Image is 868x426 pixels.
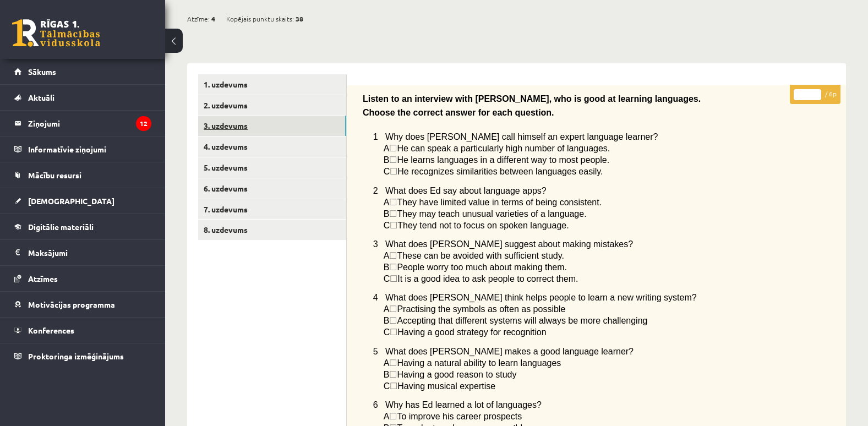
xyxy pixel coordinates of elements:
a: 3. uzdevums [198,116,346,136]
span: A [384,358,390,368]
span: B [384,370,390,379]
a: 4. uzdevums [198,136,346,157]
span: Kopējais punktu skaits: [226,10,294,27]
span: ☐ [390,221,397,230]
span: C [384,381,390,391]
span: ☐ [389,198,397,207]
a: 2. uzdevums [198,95,346,116]
span: ☐ [390,167,397,176]
span: Choose the correct answer for each question. [363,108,554,117]
span: They have limited value in terms of being consistent. [397,198,602,207]
span: 2 What does Ed say about language apps? [373,186,547,195]
span: Practising the symbols as often as possible [397,304,565,314]
span: Digitālie materiāli [28,222,94,232]
span: C [384,274,390,283]
span: Mācību resursi [28,170,81,180]
span: He learns languages in a different way to most people. [397,155,609,165]
span: ☐ [390,274,397,283]
a: Motivācijas programma [14,292,151,317]
a: Ziņojumi12 [14,111,151,136]
span: 4 What does [PERSON_NAME] think helps people to learn a new writing system? [373,293,697,302]
span: ☐ [389,304,397,314]
span: Konferences [28,325,74,335]
a: Atzīmes [14,266,151,291]
span: It is a good idea to ask people to correct them. [397,274,578,283]
span: He recognizes similarities between languages easily. [397,167,603,176]
span: Having a natural ability to learn languages [397,358,561,368]
a: Rīgas 1. Tālmācības vidusskola [12,19,100,47]
span: 5 What does [PERSON_NAME] makes a good language learner? [373,347,634,356]
span: C [384,167,390,176]
span: They tend not to focus on spoken language. [397,221,569,230]
a: 7. uzdevums [198,199,346,220]
span: C [384,221,390,230]
a: Informatīvie ziņojumi [14,136,151,162]
a: Konferences [14,318,151,343]
span: ☐ [389,358,397,368]
span: Aktuāli [28,92,54,102]
span: [DEMOGRAPHIC_DATA] [28,196,114,206]
span: B [384,155,390,165]
a: 5. uzdevums [198,157,346,178]
a: [DEMOGRAPHIC_DATA] [14,188,151,214]
span: ☐ [390,327,397,337]
span: B [384,316,390,325]
span: A [384,198,390,207]
span: Listen to an interview with [PERSON_NAME], who is good at learning languages. [363,94,701,103]
span: B [384,209,390,219]
span: These can be avoided with sufficient study. [397,251,564,260]
span: Atzīmes [28,274,58,283]
span: ☐ [389,209,397,219]
span: A [384,144,390,153]
a: Digitālie materiāli [14,214,151,239]
span: ☐ [389,370,397,379]
span: Motivācijas programma [28,299,115,309]
legend: Informatīvie ziņojumi [28,136,151,162]
a: Proktoringa izmēģinājums [14,343,151,369]
span: Having a good strategy for recognition [397,327,546,337]
a: 6. uzdevums [198,178,346,199]
span: Having musical expertise [397,381,495,391]
i: 12 [136,116,151,131]
legend: Ziņojumi [28,111,151,136]
span: A [384,304,390,314]
span: C [384,327,390,337]
span: ☐ [389,155,397,165]
legend: Maksājumi [28,240,151,265]
span: 38 [296,10,303,27]
span: ☐ [389,144,397,153]
span: ☐ [389,316,397,325]
span: Atzīme: [187,10,210,27]
span: People worry too much about making them. [397,263,567,272]
span: 4 [211,10,215,27]
a: Aktuāli [14,85,151,110]
span: ☐ [389,251,397,260]
span: 3 What does [PERSON_NAME] suggest about making mistakes? [373,239,633,249]
span: ☐ [389,412,397,421]
span: They may teach unusual varieties of a language. [397,209,586,219]
span: A [384,412,390,421]
span: Sākums [28,67,56,77]
a: Maksājumi [14,240,151,265]
span: To improve his career prospects [397,412,522,421]
span: B [384,263,390,272]
a: 8. uzdevums [198,220,346,240]
a: Mācību resursi [14,162,151,188]
span: A [384,251,390,260]
span: He can speak a particularly high number of languages. [397,144,610,153]
span: Having a good reason to study [397,370,516,379]
span: 1 Why does [PERSON_NAME] call himself an expert language learner? [373,132,658,141]
span: 6 Why has Ed learned a lot of languages? [373,400,542,409]
span: ☐ [389,263,397,272]
span: Proktoringa izmēģinājums [28,351,124,361]
a: Sākums [14,59,151,84]
a: 1. uzdevums [198,74,346,95]
span: Accepting that different systems will always be more challenging [397,316,647,325]
span: ☐ [390,381,397,391]
p: / 6p [790,85,840,104]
